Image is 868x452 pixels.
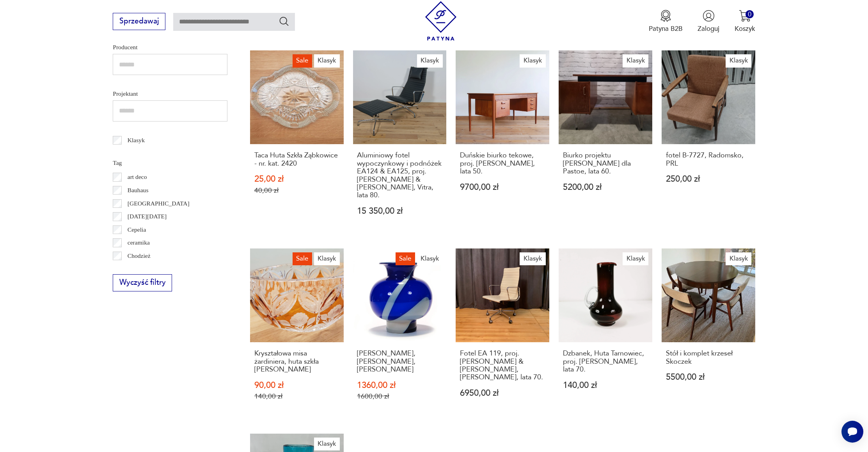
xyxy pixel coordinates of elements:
[113,89,227,99] p: Projektant
[279,16,290,27] button: Szukaj
[563,183,648,191] p: 5200,00 zł
[666,373,751,381] p: 5500,00 zł
[563,152,648,175] h3: Biurko projektu [PERSON_NAME] dla Pastoe, lata 60.
[128,198,190,209] p: [GEOGRAPHIC_DATA]
[460,350,545,382] h3: Fotel EA 119, proj. [PERSON_NAME] & [PERSON_NAME], [PERSON_NAME], lata 70.
[128,172,147,182] p: art deco
[649,10,683,33] a: Ikona medaluPatyna B2B
[254,381,339,389] p: 90,00 zł
[254,392,339,400] p: 140,00 zł
[250,50,344,233] a: SaleKlasykTaca Huta Szkła Ząbkowice - nr. kat. 2420Taca Huta Szkła Ząbkowice - nr. kat. 242025,00...
[254,350,339,373] h3: Kryształowa misa żardiniera, huta szkła [PERSON_NAME]
[660,10,672,22] img: Ikona medalu
[662,50,755,233] a: Klasykfotel B-7727, Radomsko, PRLfotel B-7727, Radomsko, PRL250,00 zł
[735,24,755,33] p: Koszyk
[113,42,227,52] p: Producent
[460,389,545,397] p: 6950,00 zł
[841,421,863,443] iframe: Smartsupp widget button
[703,10,715,22] img: Ikonka użytkownika
[662,248,755,418] a: KlasykStół i komplet krzeseł SkoczekStół i komplet krzeseł Skoczek5500,00 zł
[113,158,227,168] p: Tag
[563,381,648,389] p: 140,00 zł
[357,207,442,215] p: 15 350,00 zł
[128,135,145,145] p: Klasyk
[357,152,442,199] h3: Aluminiowy fotel wypoczynkowy i podnóżek EA124 & EA125, proj. [PERSON_NAME] & [PERSON_NAME], Vitr...
[128,251,151,261] p: Chodzież
[666,175,751,183] p: 250,00 zł
[456,248,549,418] a: KlasykFotel EA 119, proj. Charles & Ray Eames, Herman Miller, lata 70.Fotel EA 119, proj. [PERSON...
[649,10,683,33] button: Patyna B2B
[746,10,754,18] div: 0
[698,24,719,33] p: Zaloguj
[563,350,648,373] h3: Dzbanek, Huta Tarnowiec, proj. [PERSON_NAME], lata 70.
[357,350,442,373] h3: [PERSON_NAME], [PERSON_NAME], [PERSON_NAME]
[128,211,167,222] p: [DATE][DATE]
[113,274,172,291] button: Wyczyść filtry
[128,225,146,235] p: Cepelia
[460,183,545,191] p: 9700,00 zł
[421,1,461,41] img: Patyna - sklep z meblami i dekoracjami vintage
[666,152,751,168] h3: fotel B-7727, Radomsko, PRL
[353,248,447,418] a: SaleKlasykWazon Cyntia, Huta Barbara, Zbigniew Horbowy[PERSON_NAME], [PERSON_NAME], [PERSON_NAME]...
[113,13,165,30] button: Sprzedawaj
[559,248,652,418] a: KlasykDzbanek, Huta Tarnowiec, proj. Jerzy Słuczan-Orkusz, lata 70.Dzbanek, Huta Tarnowiec, proj....
[353,50,447,233] a: KlasykAluminiowy fotel wypoczynkowy i podnóżek EA124 & EA125, proj. Charles & Ray Eames, Vitra, l...
[739,10,751,22] img: Ikona koszyka
[460,152,545,175] h3: Duńskie biurko tekowe, proj. [PERSON_NAME], lata 50.
[113,19,165,25] a: Sprzedawaj
[128,238,150,248] p: ceramika
[357,381,442,389] p: 1360,00 zł
[649,24,683,33] p: Patyna B2B
[666,350,751,366] h3: Stół i komplet krzeseł Skoczek
[254,152,339,168] h3: Taca Huta Szkła Ząbkowice - nr. kat. 2420
[128,185,149,195] p: Bauhaus
[698,10,719,33] button: Zaloguj
[357,392,442,400] p: 1600,00 zł
[254,186,339,195] p: 40,00 zł
[128,264,150,274] p: Ćmielów
[456,50,549,233] a: KlasykDuńskie biurko tekowe, proj. Børge Mogensen, lata 50.Duńskie biurko tekowe, proj. [PERSON_N...
[559,50,652,233] a: KlasykBiurko projektu Cees Braakman dla Pastoe, lata 60.Biurko projektu [PERSON_NAME] dla Pastoe,...
[250,248,344,418] a: SaleKlasykKryształowa misa żardiniera, huta szkła JuliaKryształowa misa żardiniera, huta szkła [P...
[735,10,755,33] button: 0Koszyk
[254,175,339,183] p: 25,00 zł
